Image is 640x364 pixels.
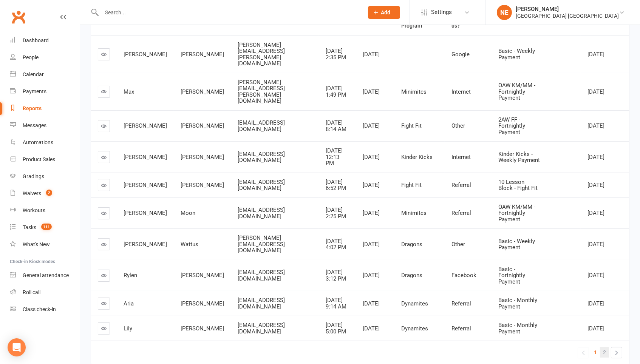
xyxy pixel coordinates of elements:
a: Dashboard [10,32,80,49]
span: [EMAIL_ADDRESS][DOMAIN_NAME] [238,269,285,282]
span: Dragons [401,241,422,248]
span: [DATE] 6:52 PM [326,179,346,192]
a: Workouts [10,202,80,219]
span: [PERSON_NAME][EMAIL_ADDRESS][PERSON_NAME][DOMAIN_NAME] [238,42,285,67]
a: Roll call [10,284,80,301]
span: [EMAIL_ADDRESS][DOMAIN_NAME] [238,119,285,133]
span: [PERSON_NAME] [124,241,167,248]
a: » [611,347,622,358]
span: [DATE] 4:02 PM [326,238,346,251]
span: [EMAIL_ADDRESS][DOMAIN_NAME] [238,151,285,164]
span: [DATE] 5:00 PM [326,322,346,335]
a: Tasks 111 [10,219,80,236]
span: [DATE] 8:14 AM [326,119,346,133]
span: [PERSON_NAME] [124,154,167,160]
span: [PERSON_NAME] [124,182,167,188]
span: [DATE] [587,122,604,129]
span: [DATE] 1:49 PM [326,85,346,98]
span: Other [451,122,465,129]
a: 1 [591,347,600,358]
a: Messages [10,117,80,134]
span: Settings [431,4,452,21]
span: [EMAIL_ADDRESS][DOMAIN_NAME] [238,297,285,310]
div: Open Intercom Messenger [8,338,26,356]
span: [DATE] [363,210,380,216]
div: Dashboard [23,37,49,43]
span: [PERSON_NAME] [124,122,167,129]
span: Internet [451,154,471,160]
span: [PERSON_NAME] [181,88,224,95]
span: [DATE] 12:13 PM [326,147,343,167]
a: Clubworx [9,8,28,26]
a: Automations [10,134,80,151]
div: Product Sales [23,156,55,162]
span: [DATE] [587,241,604,248]
span: Kinder Kicks - Weekly Payment [498,151,540,164]
span: [DATE] 9:14 AM [326,297,346,310]
span: [DATE] [587,272,604,279]
a: « [578,347,589,358]
span: Dynamites [401,325,428,332]
span: Referral [451,325,471,332]
div: What's New [23,241,50,247]
div: Reports [23,105,42,111]
a: What's New [10,236,80,253]
span: [DATE] 2:25 PM [326,207,346,220]
span: [PERSON_NAME] [181,272,224,279]
span: Lily [124,325,132,332]
span: [DATE] [363,88,380,95]
a: Class kiosk mode [10,301,80,318]
span: Basic - Weekly Payment [498,238,535,251]
a: General attendance kiosk mode [10,267,80,284]
div: Tasks [23,224,36,230]
span: [PERSON_NAME] [181,325,224,332]
span: Minimites [401,88,427,95]
span: Facebook [451,272,476,279]
span: Wattus [181,241,198,248]
a: People [10,49,80,66]
span: [DATE] [363,154,380,160]
span: [PERSON_NAME] [124,210,167,216]
span: [EMAIL_ADDRESS][DOMAIN_NAME] [238,179,285,192]
span: [DATE] 2:35 PM [326,48,346,61]
span: Max [124,88,134,95]
div: Workouts [23,207,45,213]
span: [DATE] [587,182,604,188]
span: [DATE] [363,272,380,279]
div: Automations [23,139,53,145]
div: [PERSON_NAME] [516,6,619,12]
span: [PERSON_NAME][EMAIL_ADDRESS][DOMAIN_NAME] [238,234,285,254]
a: Product Sales [10,151,80,168]
span: [EMAIL_ADDRESS][DOMAIN_NAME] [238,207,285,220]
span: [DATE] [587,51,604,58]
span: [DATE] [363,182,380,188]
span: Fight Fit [401,122,422,129]
div: Class check-in [23,306,56,312]
div: People [23,54,39,60]
span: [DATE] [587,210,604,216]
span: [DATE] [363,241,380,248]
span: Other [451,241,465,248]
a: Reports [10,100,80,117]
span: Add [381,9,391,15]
span: Referral [451,182,471,188]
span: Basic - Monthly Payment [498,297,537,310]
span: Referral [451,300,471,307]
span: [DATE] [587,154,604,160]
span: Fight Fit [401,182,422,188]
span: Aria [124,300,134,307]
div: Payments [23,88,46,94]
span: Referral [451,210,471,216]
span: [PERSON_NAME] [181,182,224,188]
span: [PERSON_NAME] [181,122,224,129]
span: 111 [41,224,52,230]
a: Calendar [10,66,80,83]
span: Basic - Weekly Payment [498,48,535,61]
span: OAW KM/MM - Fortnightly Payment [498,204,535,223]
span: OAW KM/MM - Fortnightly Payment [498,82,535,101]
a: Gradings [10,168,80,185]
span: 2 [46,190,52,196]
span: 2AW FF - Fortnightly Payment [498,116,525,136]
span: Basic - Fortnightly Payment [498,266,525,285]
div: Messages [23,122,46,128]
